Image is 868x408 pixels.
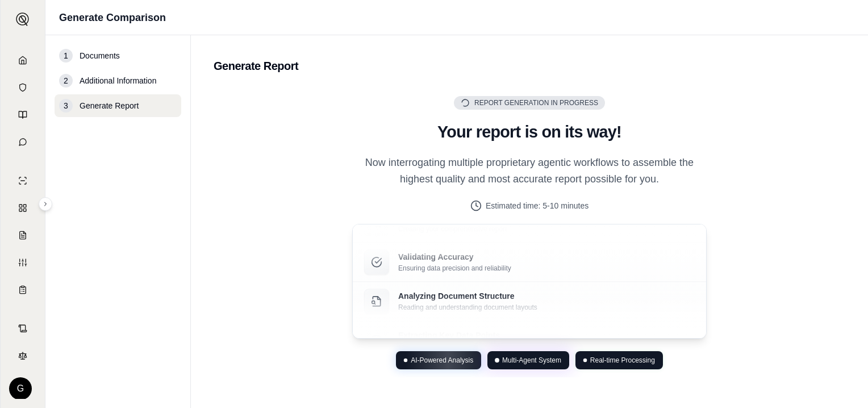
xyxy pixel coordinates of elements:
[3,343,43,368] a: Legal Search Engine
[59,74,73,88] div: 2
[590,356,655,365] span: Real-time Processing
[11,8,34,31] button: Expand sidebar
[80,100,139,111] span: Generate Report
[3,277,43,302] a: Coverage Table
[398,264,511,273] p: Ensuring data precision and reliability
[9,377,32,400] div: G
[3,102,43,127] a: Prompt Library
[59,99,73,113] div: 3
[3,48,43,73] a: Home
[398,291,537,302] p: Analyzing Document Structure
[352,155,707,188] p: Now interrogating multiple proprietary agentic workflows to assemble the highest quality and most...
[3,168,43,193] a: Single Policy
[39,197,52,211] button: Expand sidebar
[16,13,30,26] img: Expand sidebar
[474,98,598,107] span: Report Generation in Progress
[398,330,533,342] p: Extracting Key Data Points
[59,49,73,63] div: 1
[486,200,589,212] span: Estimated time: 5-10 minutes
[398,303,537,313] p: Reading and understanding document layouts
[3,195,43,220] a: Policy Comparisons
[59,10,166,26] h1: Generate Comparison
[3,316,43,341] a: Contract Analysis
[398,252,511,263] p: Validating Accuracy
[411,356,473,365] span: AI-Powered Analysis
[80,75,156,86] span: Additional Information
[352,122,707,142] h2: Your report is on its way!
[502,356,561,365] span: Multi-Agent System
[80,50,120,61] span: Documents
[3,223,43,248] a: Claim Coverage
[398,225,507,234] p: Creating your comprehensive report
[3,250,43,275] a: Custom Report
[214,58,845,74] h2: Generate Report
[3,130,43,155] a: Chat
[3,75,43,100] a: Documents Vault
